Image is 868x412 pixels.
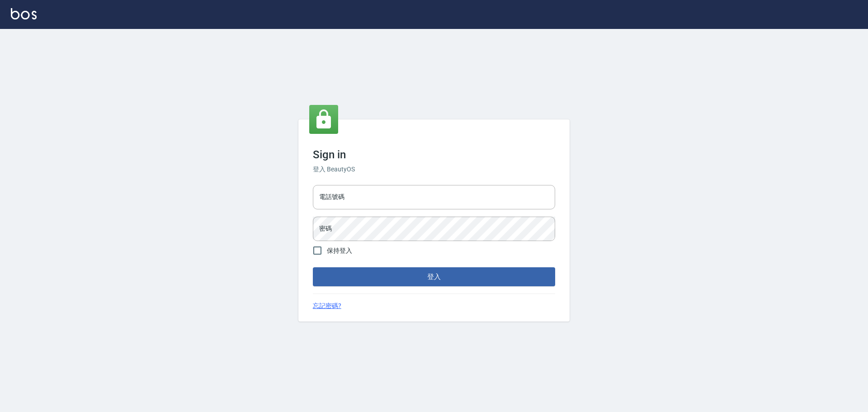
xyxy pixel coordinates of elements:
button: 登入 [313,267,555,286]
img: Logo [11,8,37,19]
h6: 登入 BeautyOS [313,165,555,174]
h3: Sign in [313,148,555,161]
span: 保持登入 [327,246,352,256]
a: 忘記密碼? [313,301,341,311]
